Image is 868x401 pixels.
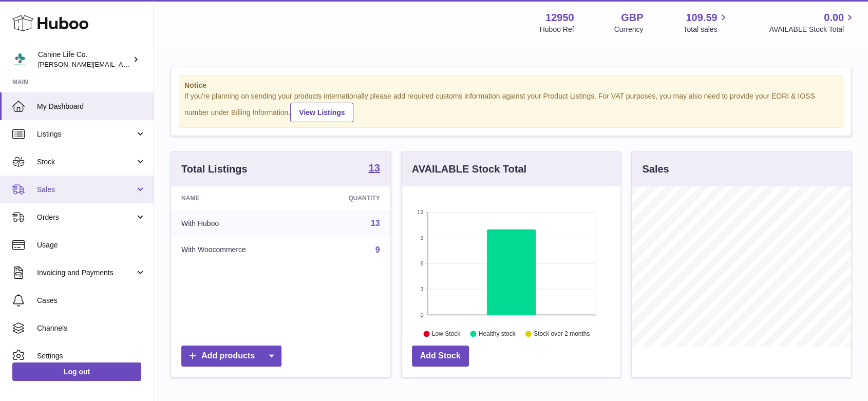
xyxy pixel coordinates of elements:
[368,163,380,175] a: 13
[37,323,146,333] span: Channels
[181,162,248,176] h3: Total Listings
[642,162,669,176] h3: Sales
[171,186,307,210] th: Name
[171,237,307,263] td: With Woocommerce
[37,185,135,195] span: Sales
[37,240,146,250] span: Usage
[420,312,423,318] text: 0
[432,330,461,337] text: Low Stock
[683,11,729,34] a: 109.59 Total sales
[769,11,856,34] a: 0.00 AVAILABLE Stock Total
[12,52,28,67] img: kevin@clsgltd.co.uk
[37,213,135,222] span: Orders
[479,330,516,337] text: Healthy stock
[184,91,838,122] div: If you're planning on sending your products internationally please add required customs informati...
[171,210,307,237] td: With Huboo
[37,268,135,278] span: Invoicing and Payments
[37,351,146,361] span: Settings
[540,25,574,34] div: Huboo Ref
[371,219,380,227] a: 13
[417,209,423,215] text: 12
[545,11,574,25] strong: 12950
[181,346,281,367] a: Add products
[824,11,844,25] span: 0.00
[412,346,469,367] a: Add Stock
[307,186,390,210] th: Quantity
[420,286,423,292] text: 3
[38,50,130,69] div: Canine Life Co.
[420,260,423,266] text: 6
[38,60,206,68] span: [PERSON_NAME][EMAIL_ADDRESS][DOMAIN_NAME]
[37,129,135,139] span: Listings
[683,25,729,34] span: Total sales
[769,25,856,34] span: AVAILABLE Stock Total
[184,81,838,90] strong: Notice
[534,330,590,337] text: Stock over 2 months
[37,157,135,167] span: Stock
[290,103,353,122] a: View Listings
[686,11,717,25] span: 109.59
[368,163,380,173] strong: 13
[12,362,141,381] a: Log out
[614,25,644,34] div: Currency
[412,162,526,176] h3: AVAILABLE Stock Total
[621,11,643,25] strong: GBP
[375,245,380,254] a: 9
[37,102,146,111] span: My Dashboard
[420,235,423,241] text: 9
[37,296,146,305] span: Cases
